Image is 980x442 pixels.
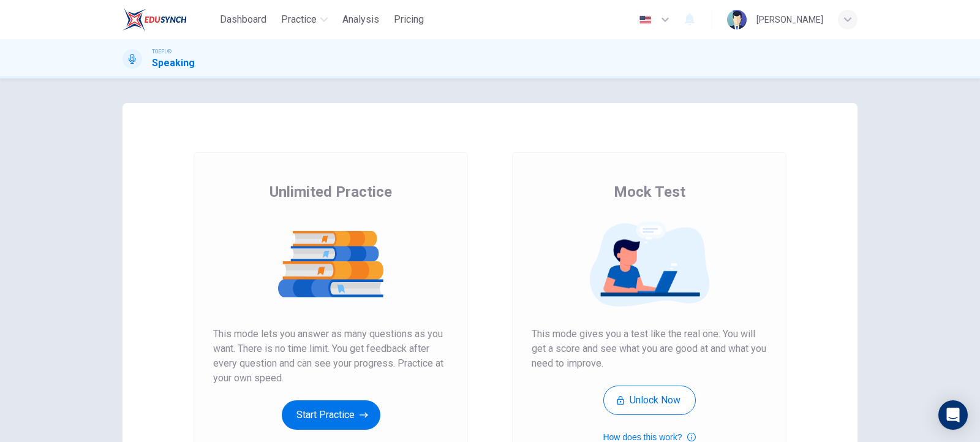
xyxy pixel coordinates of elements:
[938,400,968,430] div: Open Intercom Messenger
[152,56,195,70] h1: Speaking
[123,7,187,32] img: EduSynch logo
[756,12,823,27] div: [PERSON_NAME]
[337,9,384,31] button: Analysis
[123,7,215,32] a: EduSynch logo
[282,400,380,430] button: Start Practice
[603,386,696,415] button: Unlock Now
[215,9,271,31] button: Dashboard
[276,9,333,31] button: Practice
[638,15,653,25] img: en
[213,327,448,386] span: This mode lets you answer as many questions as you want. There is no time limit. You get feedback...
[269,182,392,202] span: Unlimited Practice
[220,12,266,27] span: Dashboard
[727,10,747,29] img: Profile picture
[394,12,424,27] span: Pricing
[532,327,767,371] span: This mode gives you a test like the real one. You will get a score and see what you are good at a...
[281,12,317,27] span: Practice
[389,9,429,31] button: Pricing
[614,182,685,202] span: Mock Test
[342,12,379,27] span: Analysis
[152,47,171,56] span: TOEFL®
